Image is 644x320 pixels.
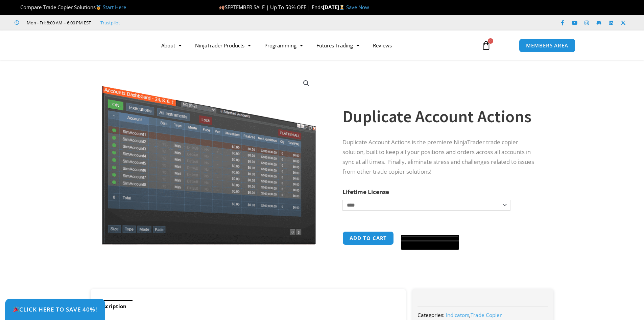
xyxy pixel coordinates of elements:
img: 🏆 [15,5,20,10]
img: LogoAI | Affordable Indicators – NinjaTrader [69,33,141,58]
a: Trustpilot [100,19,120,27]
nav: Menu [154,38,474,53]
span: Compare Trade Copier Solutions [15,4,126,10]
img: 🍂 [219,5,224,10]
strong: [DATE] [323,4,346,10]
p: Duplicate Account Actions is the premiere NinjaTrader trade copier solution, built to keep all yo... [342,137,540,177]
span: 0 [488,38,493,44]
a: NinjaTrader Products [188,38,258,53]
a: Programming [258,38,310,53]
span: Mon - Fri: 8:00 AM – 6:00 PM EST [25,19,91,27]
span: MEMBERS AREA [526,43,568,48]
span: SEPTEMBER SALE | Up To 50% OFF | Ends [219,4,323,10]
a: 🎉Click Here to save 40%! [5,299,105,320]
iframe: Secure payment input frame [400,230,460,231]
img: ⌛ [339,5,344,10]
img: Screenshot 2024-08-26 15414455555 [100,72,317,245]
img: 🎉 [13,306,19,312]
a: MEMBERS AREA [519,39,575,52]
a: About [154,38,188,53]
a: Save Now [346,4,369,10]
button: Add to cart [342,231,394,245]
a: View full-screen image gallery [300,77,312,89]
h1: Duplicate Account Actions [342,105,540,128]
a: Futures Trading [310,38,366,53]
a: Start Here [103,4,126,10]
label: Lifetime License [342,188,389,196]
span: Click Here to save 40%! [13,306,97,312]
button: Buy with GPay [401,236,459,250]
img: 🥇 [96,5,101,10]
a: 0 [471,36,501,55]
a: Reviews [366,38,399,53]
